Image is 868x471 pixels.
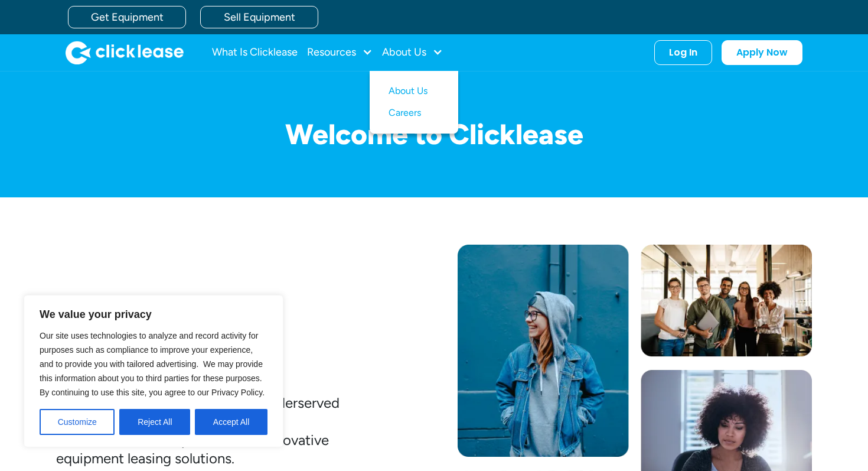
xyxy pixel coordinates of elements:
button: Customize [40,409,115,435]
span: Our site uses technologies to analyze and record activity for purposes such as compliance to impr... [40,331,265,397]
div: About Us [382,41,443,64]
h1: Welcome to Clicklease [56,119,812,150]
a: What Is Clicklease [212,41,298,64]
img: Clicklease logo [66,41,184,64]
a: Sell Equipment [200,6,318,28]
a: home [66,41,184,64]
div: Log In [669,47,697,59]
p: We value your privacy [40,307,267,321]
a: Get Equipment [68,6,186,28]
nav: About Us [370,71,458,134]
a: About Us [389,80,439,102]
div: Resources [307,41,373,64]
button: Accept All [195,409,267,435]
a: Apply Now [722,40,802,65]
button: Reject All [119,409,190,435]
a: Careers [389,102,439,124]
div: We value your privacy [24,295,283,447]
